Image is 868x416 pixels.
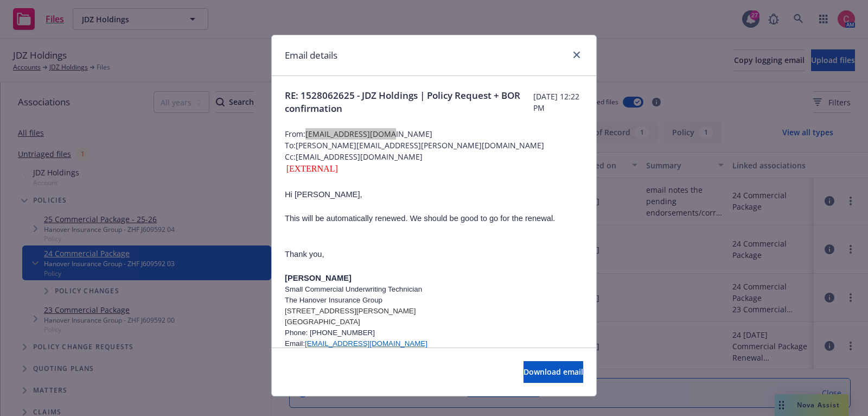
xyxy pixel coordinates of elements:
span: Download email [524,367,583,377]
span: Cc: [EMAIL_ADDRESS][DOMAIN_NAME] [285,151,583,162]
a: close [570,48,583,61]
span: This will be automatically renewed. We should be good to go for the renewal. [285,214,555,223]
span: To: [PERSON_NAME][EMAIL_ADDRESS][PERSON_NAME][DOMAIN_NAME] [285,140,583,151]
a: [EMAIL_ADDRESS][DOMAIN_NAME] [305,339,427,348]
span: [GEOGRAPHIC_DATA] [285,318,360,326]
span: Thank you, [285,250,324,259]
span: Phone: [PHONE_NUMBER] [285,329,375,337]
button: Download email [524,361,583,383]
span: [PERSON_NAME] [285,274,352,282]
span: Email: [285,339,305,348]
span: [DATE] 12:22 PM [533,91,584,114]
span: The Hanover Insurance Group [285,296,382,304]
span: RE: 1528062625 - JDZ Holdings | Policy Request + BOR confirmation [285,89,533,115]
div: [EXTERNAL] [285,162,583,175]
h1: Email details [285,48,337,62]
span: Hi [PERSON_NAME], [285,190,362,199]
span: From: [EMAIL_ADDRESS][DOMAIN_NAME] [285,128,583,140]
span: Small Commercial Underwriting Technician [285,285,422,293]
span: [STREET_ADDRESS][PERSON_NAME] [285,307,416,315]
